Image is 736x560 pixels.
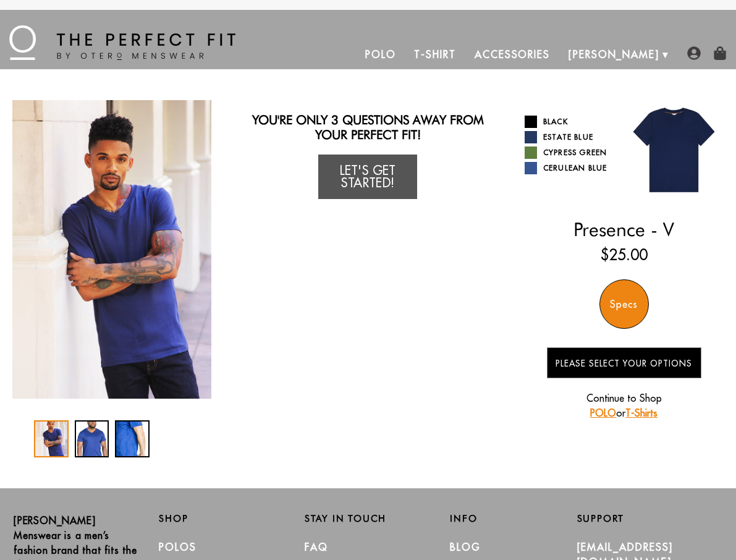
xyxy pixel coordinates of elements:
[525,218,724,240] h2: Presence - V
[547,391,701,420] p: Continue to Shop or
[251,112,486,142] h2: You're only 3 questions away from your perfect fit!
[525,131,615,143] a: Estate Blue
[525,162,615,174] a: Cerulean Blue
[624,100,724,200] img: 04.jpg
[9,25,235,60] img: The Perfect Fit - by Otero Menswear - Logo
[525,146,615,159] a: Cypress Green
[556,358,692,369] span: Please Select Your Options
[159,541,197,553] a: Polos
[12,100,211,399] div: 1 / 3
[559,40,669,69] a: [PERSON_NAME]
[34,420,69,457] div: 1 / 3
[687,46,701,60] img: user-account-icon.png
[625,407,658,419] a: T-Shirts
[525,116,615,128] a: Black
[465,40,559,69] a: Accessories
[159,513,286,524] h2: Shop
[450,513,577,524] h2: Info
[356,40,405,69] a: Polo
[305,513,431,524] h2: Stay in Touch
[75,420,109,457] div: 2 / 3
[599,279,649,329] div: Specs
[450,541,481,553] a: Blog
[12,100,211,399] img: IMG_2171_copy_1024x1024_2x_ef29a32d-697b-4f50-8c76-4af10418c502_340x.jpg
[590,407,616,419] a: POLO
[577,513,722,524] h2: Support
[318,155,417,199] a: Let's Get Started!
[211,100,410,399] img: Copy_of_20003-11_1024x1024_2x_c3d41993-d1d1-47ac-94fe-f83dc677b9ec_340x.jpg
[713,46,727,60] img: shopping-bag-icon.png
[601,244,648,266] ins: $25.00
[547,347,701,378] button: Please Select Your Options
[211,100,410,399] div: 2 / 3
[305,541,328,553] a: FAQ
[405,40,465,69] a: T-Shirt
[115,420,150,457] div: 3 / 3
